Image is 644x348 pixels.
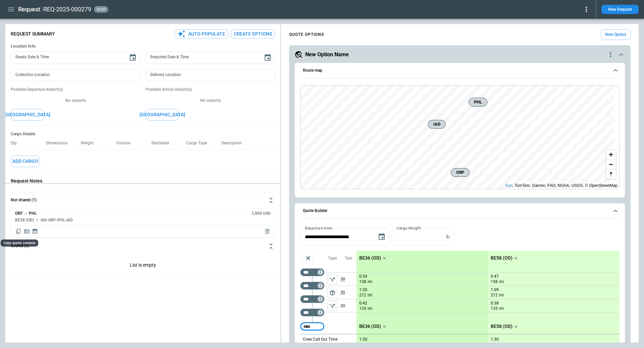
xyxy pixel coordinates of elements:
[303,209,327,213] h6: Quote Builder
[15,218,34,222] h6: BE58 (OD)
[300,85,620,190] div: Route map
[15,228,22,235] span: Copy quote content
[491,324,513,329] p: BE58 (OD)
[327,301,337,311] button: left aligned
[491,292,498,298] p: 212
[340,286,357,299] p: 30
[146,109,179,121] button: [GEOGRAPHIC_DATA]
[231,29,275,39] button: Create Options
[491,279,498,285] p: 158
[151,141,174,146] p: Stackable
[303,337,337,342] p: Crew Call Out Time
[606,169,616,179] button: Reset bearing to north
[11,238,275,254] button: Shared (0)
[174,29,228,39] button: Auto Populate
[505,183,513,188] a: Esri
[11,109,44,121] button: [GEOGRAPHIC_DATA]
[11,254,275,278] div: Not shared (1)
[431,121,443,128] span: IAD
[294,51,625,59] button: New Option Namequote-option-actions
[11,155,40,167] button: Add Cargo
[396,225,421,231] label: Cargo Weight
[11,244,29,248] h6: Shared (0)
[359,301,367,306] p: 0:42
[300,323,324,331] div: Too short
[46,141,73,146] p: Dimensions
[340,299,357,312] p: 20
[95,7,107,12] span: draft
[11,31,55,37] p: Request Summary
[11,198,37,202] h6: Not shared (1)
[289,33,324,36] h4: QUOTE OPTIONS
[1,239,38,247] div: Copy quote content
[601,29,631,40] button: New Option
[11,87,140,92] p: Possible Departure Airport(s)
[505,182,618,189] div: , TomTom, Garmin, FAO, NOAA, USGS, © OpenStreetMap
[116,141,136,146] p: Volume
[359,255,381,261] p: BE36 (OD)
[300,268,324,276] div: Too short
[601,5,639,14] button: New Request
[368,292,372,298] p: mi
[301,85,614,189] canvas: Map
[368,306,372,311] p: mi
[327,301,337,311] span: Type of sector
[491,274,499,279] p: 0:47
[345,256,352,261] p: Taxi
[303,253,313,263] span: Aircraft selection
[11,192,275,208] button: Not shared (1)
[606,51,614,59] div: quote-option-actions
[327,274,337,284] span: Type of sector
[327,274,337,284] button: left aligned
[329,289,336,296] span: package_2
[11,178,275,184] p: Request Notes
[328,256,337,261] p: Type
[359,306,366,311] p: 135
[491,301,499,306] p: 0:38
[23,228,30,235] span: Display detailed quote content
[15,211,37,216] h6: ORF → PHL
[11,132,275,137] h6: Cargo Details
[221,141,247,146] p: Description
[300,282,324,290] div: Too short
[327,288,337,298] button: left aligned
[375,230,388,243] button: Choose date, selected date is Sep 16, 2025
[252,211,271,216] h6: 3,800 USD
[472,99,484,106] span: PHL
[359,287,367,292] p: 1:20
[11,141,22,146] p: Qty
[11,208,275,238] div: Not shared (1)
[359,274,367,279] p: 0:54
[126,51,140,64] button: Choose date
[499,292,504,298] p: mi
[327,288,337,298] span: Type of sector
[18,5,40,13] h1: Request
[300,308,324,317] div: Too short
[300,203,620,219] button: Quote Builder
[368,279,372,285] p: mi
[11,44,275,49] h6: Location Info
[81,141,99,146] p: Weight
[606,159,616,169] button: Zoom out
[32,228,38,235] span: Display quote schedule
[146,98,275,103] p: No airports
[454,169,467,176] span: ORF
[261,51,274,64] button: Choose date
[499,279,504,285] p: mi
[303,68,322,73] h6: Route map
[264,228,271,235] span: Delete quote
[499,306,504,311] p: mi
[359,337,367,342] p: 1:30
[305,51,349,58] h5: New Option Name
[43,5,91,13] h2: REQ-2025-000279
[300,295,324,303] div: Too short
[606,150,616,159] button: Zoom in
[491,287,499,292] p: 1:09
[146,87,275,92] p: Possible Arrival Airport(s)
[491,337,499,342] p: 1:30
[300,63,620,78] button: Route map
[305,225,332,231] label: Departure time
[359,292,366,298] p: 212
[11,98,140,103] p: No airports
[340,273,357,286] p: 30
